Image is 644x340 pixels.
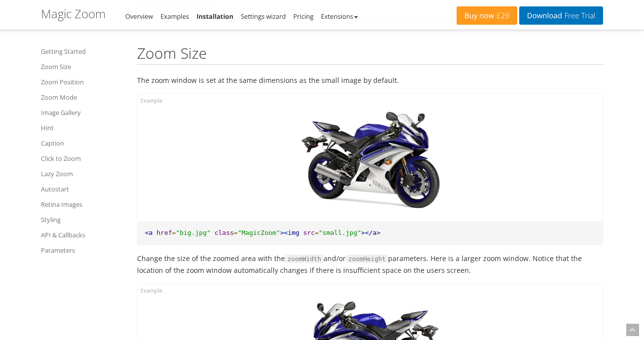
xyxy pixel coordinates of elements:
[137,253,603,276] p: Change the size of the zoomed area with the and/or parameters. Here is a larger zoom window. Noti...
[41,76,125,88] a: Zoom Position
[215,229,234,236] span: class
[41,244,125,256] a: Parameters
[41,198,125,210] a: Retina Images
[41,168,125,180] a: Lazy Zoom
[319,229,361,236] span: "small.jpg"
[457,6,517,25] a: Buy now£29
[41,229,125,241] a: API & Callbacks
[293,12,314,21] a: Pricing
[160,12,189,21] a: Examples
[285,255,323,264] code: zoomWidth
[196,12,233,21] a: Installation
[125,12,153,21] a: Overview
[41,122,125,134] a: Hint
[41,61,125,73] a: Zoom Size
[145,229,153,236] span: <a
[41,137,125,149] a: Caption
[41,45,125,57] a: Getting Started
[172,229,176,236] span: =
[241,12,286,21] a: Settings wizard
[41,183,125,195] a: Autostart
[280,229,299,236] span: ><img
[137,75,603,86] p: The zoom window is set at the same dimensions as the small image by default.
[238,229,280,236] span: "MagicZoom"
[41,91,125,103] a: Zoom Mode
[41,7,106,20] h1: Magic Zoom
[361,229,380,236] span: ></a>
[346,255,388,264] code: zoomHeight
[494,12,509,20] span: £29
[315,229,319,236] span: =
[41,107,125,118] a: Image Gallery
[41,152,125,164] a: Click to Zoom
[303,229,315,236] span: src
[519,6,603,25] a: DownloadFree Trial
[156,229,172,236] span: href
[234,229,238,236] span: =
[41,214,125,226] a: Styling
[291,109,449,214] img: yzf-r6-blue-3.jpg
[137,45,603,65] h2: Zoom Size
[321,12,358,21] a: Extensions
[562,12,595,20] span: Free Trial
[176,229,211,236] span: "big.jpg"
